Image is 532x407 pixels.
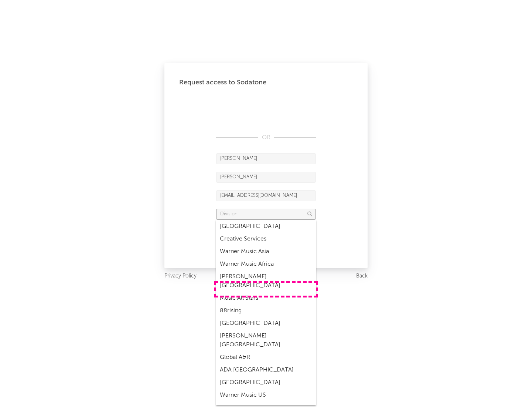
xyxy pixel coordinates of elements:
[216,376,316,389] div: [GEOGRAPHIC_DATA]
[216,245,316,258] div: Warner Music Asia
[216,153,316,164] input: First Name
[216,190,316,201] input: Email
[216,317,316,330] div: [GEOGRAPHIC_DATA]
[216,133,316,142] div: OR
[216,292,316,305] div: Music All Stars
[356,272,368,281] a: Back
[216,351,316,364] div: Global A&R
[216,172,316,183] input: Last Name
[216,330,316,351] div: [PERSON_NAME] [GEOGRAPHIC_DATA]
[216,220,316,233] div: [GEOGRAPHIC_DATA]
[179,78,353,87] div: Request access to Sodatone
[216,270,316,292] div: [PERSON_NAME] [GEOGRAPHIC_DATA]
[216,209,316,220] input: Division
[216,389,316,401] div: Warner Music US
[216,233,316,245] div: Creative Services
[216,305,316,317] div: 88rising
[164,272,197,281] a: Privacy Policy
[216,364,316,376] div: ADA [GEOGRAPHIC_DATA]
[216,258,316,270] div: Warner Music Africa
